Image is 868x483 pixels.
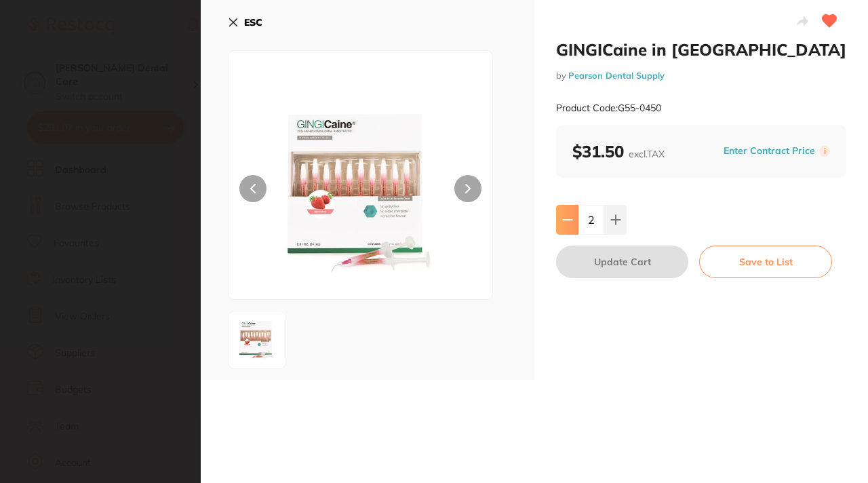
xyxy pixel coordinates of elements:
b: ESC [244,16,262,28]
small: by [556,71,846,81]
label: i [819,146,830,157]
a: Pearson Dental Supply [568,70,665,81]
b: $31.50 [572,141,665,161]
span: excl. TAX [629,148,665,160]
small: Product Code: G55-0450 [556,102,661,114]
button: ESC [228,11,262,34]
img: NTAuSlBH [233,314,281,366]
button: Update Cart [556,246,688,278]
h2: GINGICaine in [GEOGRAPHIC_DATA] [556,39,846,60]
button: Save to List [699,246,832,278]
button: Enter Contract Price [719,144,819,157]
img: NTAuSlBH [281,85,440,299]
